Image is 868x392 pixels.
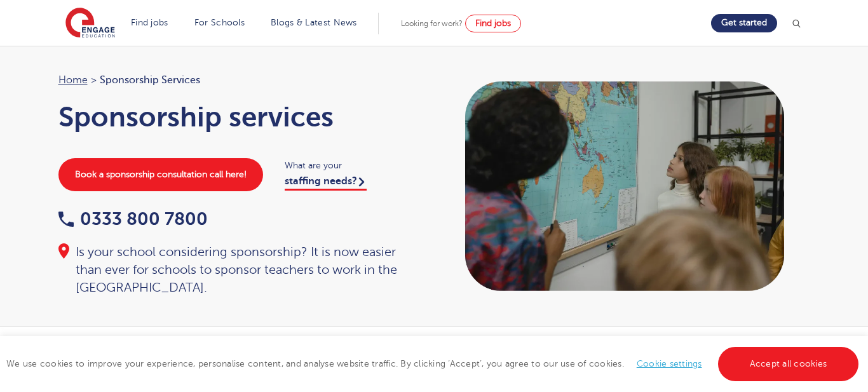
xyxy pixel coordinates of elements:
span: Find jobs [475,18,511,28]
span: What are your [285,158,421,173]
a: Find jobs [131,18,168,27]
a: For Schools [194,18,245,27]
div: Is your school considering sponsorship? It is now easier than ever for schools to sponsor teacher... [58,243,422,297]
span: Looking for work? [401,19,463,28]
a: Home [58,74,88,86]
a: 0333 800 7800 [58,209,208,229]
a: Get started [711,14,777,32]
span: Sponsorship Services [100,72,200,88]
a: staffing needs? [285,175,367,191]
a: Find jobs [465,15,521,32]
h1: Sponsorship services [58,101,422,133]
a: Accept all cookies [718,347,859,381]
a: Book a sponsorship consultation call here! [58,158,263,191]
img: Engage Education [65,8,115,39]
span: We use cookies to improve your experience, personalise content, and analyse website traffic. By c... [6,359,862,368]
nav: breadcrumb [58,72,422,88]
a: Cookie settings [637,359,702,368]
span: > [91,74,97,86]
a: Blogs & Latest News [271,18,357,27]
